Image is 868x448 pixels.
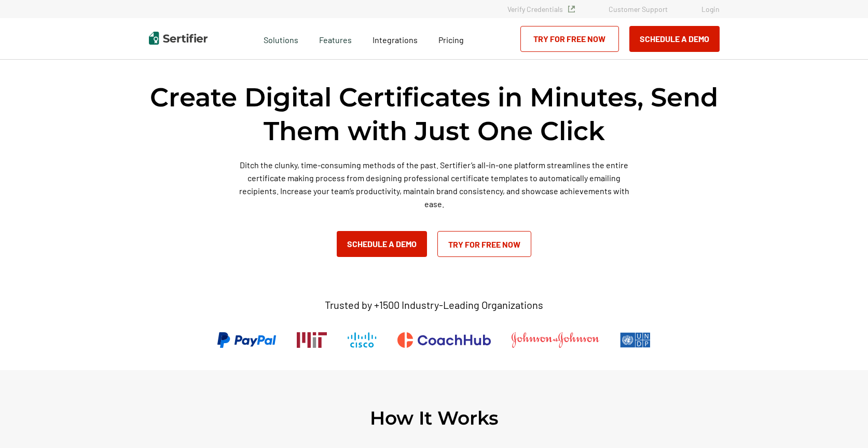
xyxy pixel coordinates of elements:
[507,5,575,13] a: Verify Credentials
[149,80,720,148] h1: Create Digital Certificates in Minutes, Send Them with Just One Click
[319,32,352,45] span: Features
[512,332,599,348] img: Johnson & Johnson
[297,332,327,348] img: Massachusetts Institute of Technology
[520,26,619,52] a: Try for Free Now
[609,5,668,13] a: Customer Support
[373,35,418,45] span: Integrations
[370,406,499,429] h2: How It Works
[438,35,464,45] span: Pricing
[264,32,298,45] span: Solutions
[325,298,543,311] p: Trusted by +1500 Industry-Leading Organizations
[438,32,464,45] a: Pricing
[701,5,720,13] a: Login
[620,332,651,348] img: UNDP
[568,6,575,12] img: Verified
[149,32,208,45] img: Sertifier | Digital Credentialing Platform
[373,32,418,45] a: Integrations
[397,332,491,348] img: CoachHub
[348,332,377,348] img: Cisco
[217,332,276,348] img: PayPal
[235,158,634,210] p: Ditch the clunky, time-consuming methods of the past. Sertifier’s all-in-one platform streamlines...
[437,231,531,257] a: Try for Free Now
